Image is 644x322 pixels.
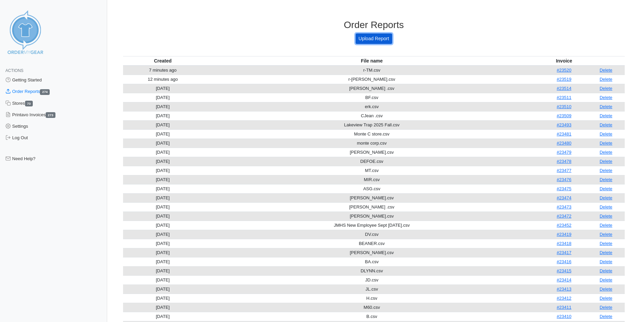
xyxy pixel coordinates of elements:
a: #23479 [557,150,571,155]
span: Actions [5,68,23,73]
td: [DATE] [123,175,203,184]
a: Delete [600,305,613,310]
a: #23474 [557,195,571,200]
td: JL.csv [202,284,541,294]
td: [DATE] [123,102,203,111]
a: #23414 [557,277,571,282]
td: [DATE] [123,166,203,175]
td: [DATE] [123,193,203,202]
h3: Order Reports [123,19,625,31]
a: Delete [600,214,613,219]
th: Created [123,56,203,66]
a: Delete [600,268,613,273]
a: #23412 [557,296,571,301]
a: #23473 [557,204,571,209]
a: #23481 [557,131,571,137]
td: 7 minutes ago [123,66,203,75]
td: Lakeview Trap 2025 Fall.csv [202,120,541,129]
a: Delete [600,259,613,264]
a: Delete [600,159,613,164]
td: [PERSON_NAME] .csv [202,84,541,93]
td: [PERSON_NAME].csv [202,193,541,202]
td: [DATE] [123,84,203,93]
a: Delete [600,150,613,155]
td: BA.csv [202,257,541,266]
a: #23519 [557,77,571,82]
td: ASG.csv [202,184,541,193]
td: [DATE] [123,111,203,120]
td: [DATE] [123,230,203,239]
td: DV.csv [202,230,541,239]
td: [PERSON_NAME].csv [202,148,541,157]
td: [DATE] [123,93,203,102]
td: DLYNN.csv [202,266,541,275]
td: [DATE] [123,303,203,312]
td: [DATE] [123,312,203,321]
a: Delete [600,68,613,73]
a: Delete [600,177,613,182]
td: H.csv [202,294,541,303]
a: #23477 [557,168,571,173]
a: #23476 [557,177,571,182]
td: [DATE] [123,221,203,230]
td: [DATE] [123,266,203,275]
td: [PERSON_NAME].csv [202,212,541,221]
a: #23520 [557,68,571,73]
td: JMHS New Employee Sept [DATE].csv [202,221,541,230]
a: #23514 [557,86,571,91]
span: 73 [25,101,33,106]
td: [DATE] [123,294,203,303]
td: [DATE] [123,275,203,284]
td: BEANER.csv [202,239,541,248]
td: M60.csv [202,303,541,312]
a: Delete [600,113,613,118]
a: #23475 [557,186,571,191]
a: Delete [600,168,613,173]
td: erk.csv [202,102,541,111]
td: [DATE] [123,129,203,139]
a: #23413 [557,287,571,292]
td: monte corp.csv [202,139,541,148]
td: MIR.csv [202,175,541,184]
a: Delete [600,122,613,127]
a: #23509 [557,113,571,118]
td: [DATE] [123,257,203,266]
a: Delete [600,296,613,301]
a: #23478 [557,159,571,164]
td: [DATE] [123,248,203,257]
a: Delete [600,232,613,237]
a: Delete [600,104,613,109]
td: [DATE] [123,184,203,193]
td: MT.csv [202,166,541,175]
a: Delete [600,186,613,191]
a: Delete [600,141,613,146]
a: Delete [600,95,613,100]
th: File name [202,56,541,66]
a: #23419 [557,232,571,237]
a: #23415 [557,268,571,273]
td: [DATE] [123,284,203,294]
a: Delete [600,250,613,255]
td: DEFOE.csv [202,157,541,166]
td: [PERSON_NAME] .csv [202,202,541,212]
td: BF.csv [202,93,541,102]
span: 273 [46,112,55,118]
a: #23472 [557,214,571,219]
td: [DATE] [123,148,203,157]
a: #23411 [557,305,571,310]
a: #23410 [557,314,571,319]
td: [DATE] [123,239,203,248]
a: Delete [600,287,613,292]
a: Delete [600,241,613,246]
a: Delete [600,77,613,82]
a: #23417 [557,250,571,255]
a: Delete [600,314,613,319]
td: r-TM.csv [202,66,541,75]
a: Delete [600,223,613,228]
a: #23480 [557,141,571,146]
a: Delete [600,204,613,209]
td: [DATE] [123,212,203,221]
a: #23416 [557,259,571,264]
td: r-[PERSON_NAME].csv [202,75,541,84]
a: #23418 [557,241,571,246]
